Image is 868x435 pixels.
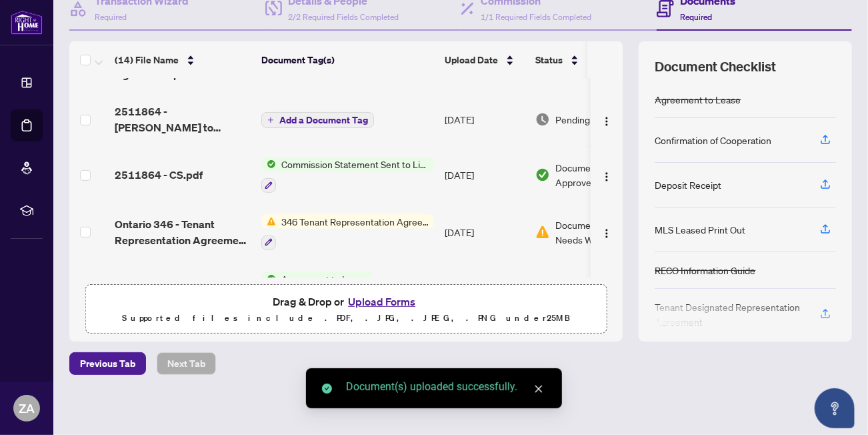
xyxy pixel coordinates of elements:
button: Add a Document Tag [261,112,374,128]
span: (14) File Name [115,53,179,67]
div: Document(s) uploaded successfully. [346,379,546,395]
span: Drag & Drop orUpload FormsSupported files include .PDF, .JPG, .JPEG, .PNG under25MB [86,285,606,334]
img: Logo [601,171,612,182]
div: Deposit Receipt [655,177,721,192]
span: Agreement to Lease [276,272,373,286]
img: Status Icon [261,214,276,229]
span: Document Needs Work [555,217,625,247]
span: Add a Document Tag [279,115,368,125]
button: Status Icon346 Tenant Representation Agreement - Authority for Lease or Purchase [261,214,434,250]
span: Required [681,12,713,22]
div: Tenant Designated Representation Agreement [655,300,804,329]
button: Next Tab [157,352,216,375]
img: logo [11,10,43,35]
span: 346 Tenant Representation Agreement - Authority for Lease or Purchase [276,214,434,229]
span: Document Approved [555,160,638,189]
button: Logo [596,222,617,243]
button: Open asap [815,388,855,428]
img: Status Icon [261,272,276,286]
td: [DATE] [439,203,530,261]
button: Status IconCommission Statement Sent to Listing Brokerage [261,157,434,193]
span: 2511864 - CS.pdf [115,167,203,183]
span: Commission Statement Sent to Listing Brokerage [276,157,434,171]
div: RECO Information Guide [655,263,755,278]
span: 1/1 Required Fields Completed [481,12,591,22]
button: Previous Tab [69,352,146,375]
span: ZA [19,399,35,418]
div: Agreement to Lease [655,92,741,107]
div: MLS Leased Print Out [655,222,745,237]
div: Confirmation of Cooperation [655,133,771,147]
th: Status [530,41,643,79]
span: Status [535,53,563,67]
span: 2/2 Required Fields Completed [289,12,399,22]
span: 2511864 - [PERSON_NAME] to review.pdf [115,103,251,135]
button: Logo [596,109,617,130]
span: check-circle [322,384,332,394]
span: Required [95,12,127,22]
span: plus [267,117,274,123]
th: (14) File Name [109,41,256,79]
span: close [534,384,543,394]
td: [DATE] [439,146,530,203]
td: [DATE] [439,261,530,318]
span: Document Checklist [655,57,776,76]
span: Drag & Drop or [273,293,419,310]
th: Document Tag(s) [256,41,439,79]
span: Document Approved [555,274,638,304]
button: Add a Document Tag [261,111,374,129]
button: Logo [596,164,617,185]
td: [DATE] [439,93,530,146]
button: Status IconAgreement to Lease [261,272,373,308]
th: Upload Date [439,41,530,79]
img: Document Status [535,225,550,240]
span: Ontario 400 - Agreement to Lease Residential_ 1.pdf [115,273,251,305]
img: Status Icon [261,157,276,171]
img: Logo [601,116,612,127]
button: Upload Forms [344,293,419,310]
span: Ontario 346 - Tenant Representation Agreement Authority for Lease or Purchase.pdf [115,216,251,248]
img: Document Status [535,112,550,127]
a: Close [531,382,546,396]
img: Document Status [535,167,550,182]
span: Upload Date [445,53,498,67]
p: Supported files include .PDF, .JPG, .JPEG, .PNG under 25 MB [94,310,598,326]
img: Logo [601,228,612,239]
span: Pending Review [555,112,622,127]
span: Previous Tab [80,353,135,374]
